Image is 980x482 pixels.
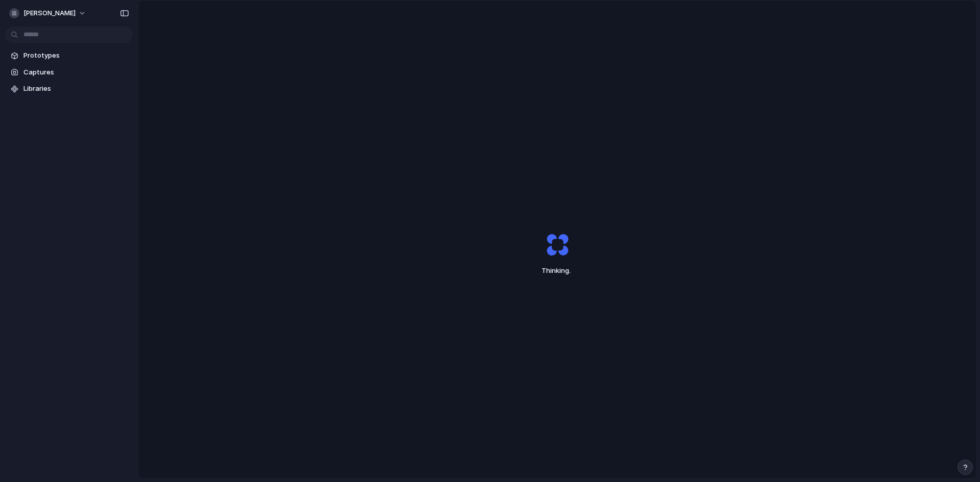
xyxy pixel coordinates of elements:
[23,84,129,94] span: Libraries
[522,266,593,276] span: Thinking
[5,5,91,21] button: [PERSON_NAME]
[5,65,133,80] a: Captures
[569,266,571,274] span: .
[5,81,133,96] a: Libraries
[23,50,129,61] span: Prototypes
[23,8,76,18] span: [PERSON_NAME]
[23,67,129,78] span: Captures
[5,48,133,63] a: Prototypes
